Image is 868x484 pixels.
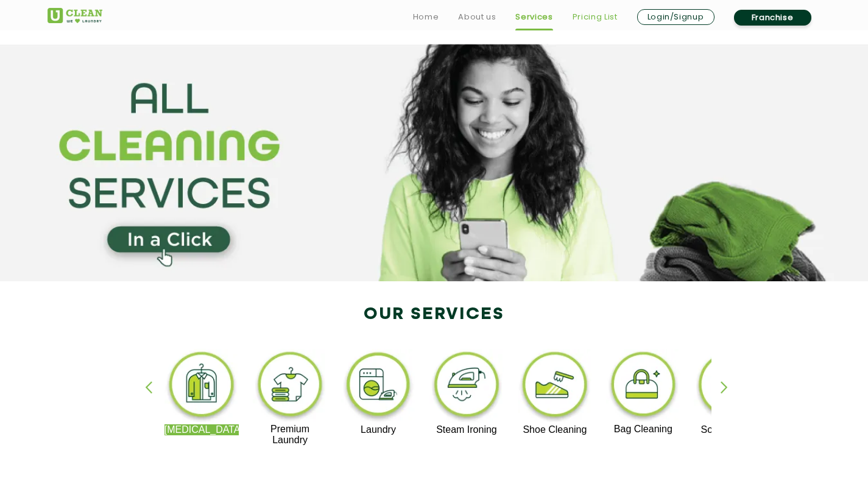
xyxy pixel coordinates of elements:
[458,10,496,24] a: About us
[734,10,811,26] a: Franchise
[48,8,102,23] img: UClean Laundry and Dry Cleaning
[573,10,618,24] a: Pricing List
[413,10,439,24] a: Home
[429,424,504,435] p: Steam Ironing
[518,349,593,424] img: shoe_cleaning_11zon.webp
[164,424,239,435] p: [MEDICAL_DATA]
[637,9,715,25] a: Login/Signup
[694,424,769,435] p: Sofa Cleaning
[253,349,328,424] img: premium_laundry_cleaning_11zon.webp
[341,349,416,424] img: laundry_cleaning_11zon.webp
[515,10,552,24] a: Services
[518,424,593,435] p: Shoe Cleaning
[164,349,239,424] img: dry_cleaning_11zon.webp
[253,424,328,446] p: Premium Laundry
[341,424,416,435] p: Laundry
[606,349,681,424] img: bag_cleaning_11zon.webp
[429,349,504,424] img: steam_ironing_11zon.webp
[606,424,681,435] p: Bag Cleaning
[694,349,769,424] img: sofa_cleaning_11zon.webp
